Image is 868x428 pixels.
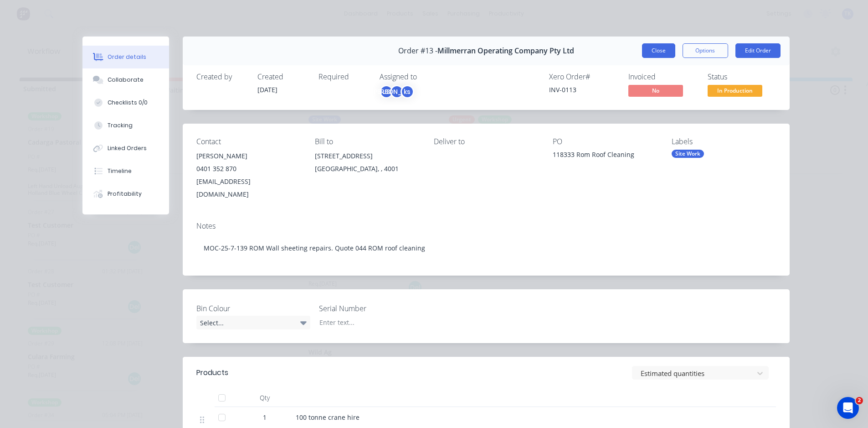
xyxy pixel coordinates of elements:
div: Profitability [108,190,142,198]
div: PO [553,137,657,146]
div: Collaborate [108,76,144,84]
span: In Production [708,85,762,96]
div: [PERSON_NAME] [196,150,301,162]
div: JS [380,85,393,99]
button: Edit Order [735,43,781,58]
span: 1 [263,412,267,422]
iframe: Intercom live chat [837,397,859,419]
div: Status [708,73,776,81]
div: Deliver to [434,137,538,146]
span: Order #13 - [398,47,437,55]
div: Select... [196,316,310,329]
div: Site Work [672,150,704,158]
div: Products [196,367,228,378]
div: Created by [196,73,247,81]
div: [STREET_ADDRESS][GEOGRAPHIC_DATA], , 4001 [315,150,419,179]
span: Millmerran Operating Company Pty Ltd [437,47,574,55]
div: [STREET_ADDRESS] [315,150,419,162]
div: Qty [237,389,292,407]
div: Required [318,73,369,81]
div: [EMAIL_ADDRESS][DOMAIN_NAME] [196,175,301,201]
div: Bill to [315,137,419,146]
span: [DATE] [257,85,277,94]
button: JS[PERSON_NAME]ks [380,85,414,99]
div: [PERSON_NAME] [390,85,404,99]
div: 0401 352 870 [196,162,301,175]
div: INV-0113 [549,85,617,94]
div: [GEOGRAPHIC_DATA], , 4001 [315,162,419,175]
div: Timeline [108,167,132,175]
div: Invoiced [628,73,697,81]
div: Contact [196,137,301,146]
span: 2 [856,397,863,404]
div: Created [257,73,308,81]
div: Order details [108,53,146,61]
button: Close [642,43,675,58]
div: [PERSON_NAME]0401 352 870[EMAIL_ADDRESS][DOMAIN_NAME] [196,150,301,201]
button: Profitability [82,183,169,205]
div: Xero Order # [549,73,617,81]
label: Serial Number [319,303,433,314]
button: Linked Orders [82,137,169,160]
button: Checklists 0/0 [82,91,169,114]
button: Collaborate [82,68,169,91]
div: Tracking [108,121,133,130]
div: Notes [196,222,776,230]
button: Order details [82,46,169,68]
button: In Production [708,85,762,99]
button: Tracking [82,114,169,137]
span: 100 tonne crane hire [296,413,360,422]
div: Linked Orders [108,144,147,152]
button: Timeline [82,160,169,183]
div: Labels [672,137,776,146]
label: Bin Colour [196,303,310,314]
div: 118333 Rom Roof Cleaning [553,150,657,162]
div: ks [401,85,414,99]
div: Checklists 0/0 [108,99,148,107]
span: No [628,85,683,96]
div: MOC-25-7-139 ROM Wall sheeting repairs. Quote 044 ROM roof cleaning [196,234,776,262]
button: Options [683,43,728,58]
div: Assigned to [380,73,471,81]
